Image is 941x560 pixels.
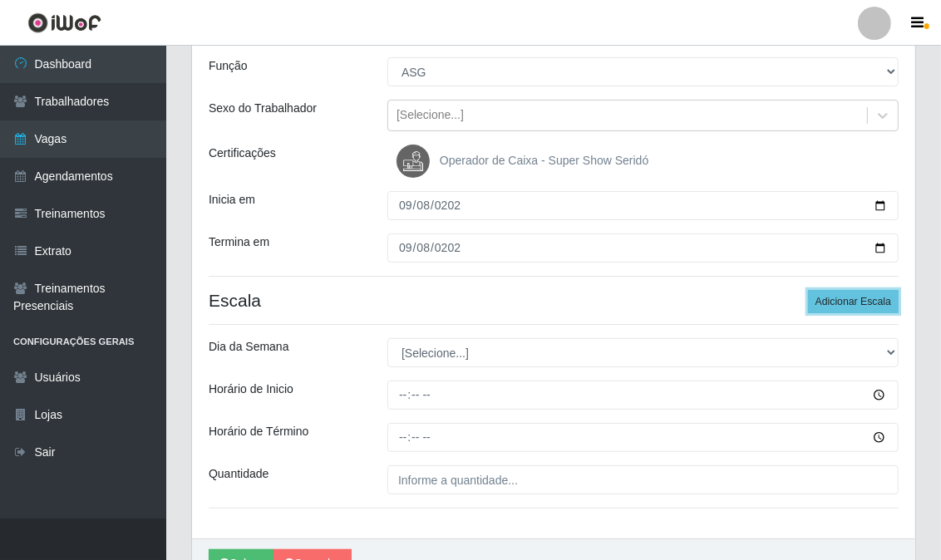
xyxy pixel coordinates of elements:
label: Função [209,57,248,75]
label: Sexo do Trabalhador [209,100,317,117]
label: Horário de Término [209,423,308,440]
input: 00/00/0000 [387,233,899,263]
img: Operador de Caixa - Super Show Seridó [397,145,436,178]
img: CoreUI Logo [27,12,101,33]
label: Horário de Inicio [209,381,293,398]
input: Informe a quantidade... [387,465,899,494]
label: Dia da Semana [209,338,289,356]
label: Certificações [209,145,276,162]
div: [Selecione...] [397,107,464,125]
label: Quantidade [209,465,269,483]
h4: Escala [209,290,899,311]
label: Inicia em [209,191,255,209]
button: Adicionar Escala [808,290,899,313]
input: 00/00/0000 [387,191,899,220]
input: 00:00 [387,381,899,410]
span: Operador de Caixa - Super Show Seridó [440,154,648,167]
input: 00:00 [387,423,899,452]
label: Termina em [209,233,269,251]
